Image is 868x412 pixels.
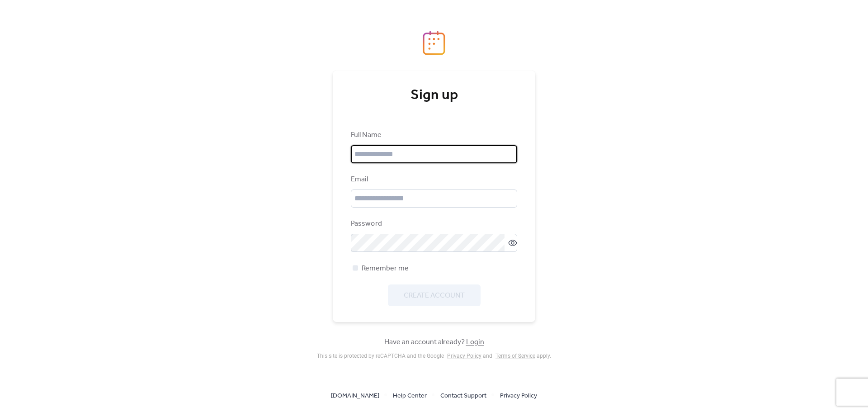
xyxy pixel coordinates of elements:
span: Privacy Policy [500,391,537,402]
div: Email [351,174,515,185]
span: Have an account already? [384,337,484,348]
div: Sign up [351,86,517,104]
span: Remember me [362,263,409,274]
a: Login [466,335,484,349]
div: Full Name [351,130,515,141]
a: Terms of Service [495,353,535,359]
a: Privacy Policy [447,353,481,359]
a: [DOMAIN_NAME] [331,390,379,401]
div: Password [351,218,515,229]
a: Help Center [393,390,427,401]
span: Help Center [393,391,427,402]
a: Contact Support [440,390,486,401]
a: Privacy Policy [500,390,537,401]
span: Contact Support [440,391,486,402]
img: logo [423,31,445,55]
div: This site is protected by reCAPTCHA and the Google and apply . [317,353,551,359]
span: [DOMAIN_NAME] [331,391,379,402]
